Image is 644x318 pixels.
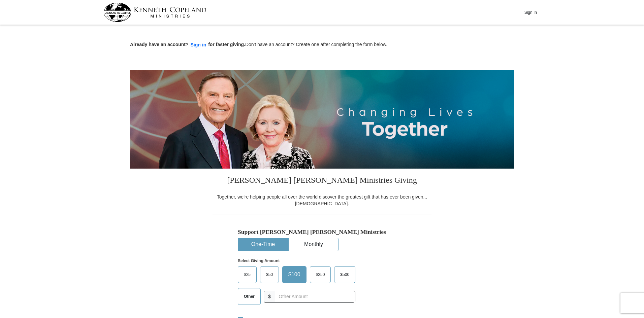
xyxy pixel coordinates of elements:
h3: [PERSON_NAME] [PERSON_NAME] Ministries Giving [213,169,431,193]
button: Monthly [289,238,339,251]
button: One-Time [238,238,288,251]
div: Together, we're helping people all over the world discover the greatest gift that has ever been g... [213,193,431,207]
span: $250 [313,270,328,280]
span: $25 [240,270,254,280]
span: $100 [285,270,304,280]
span: $50 [263,270,276,280]
button: Sign In [520,7,541,17]
img: kcm-header-logo.svg [103,3,206,22]
span: Other [240,291,258,302]
span: $500 [337,270,353,280]
span: $ [264,291,275,303]
p: Don't have an account? Create one after completing the form below. [130,41,514,49]
strong: Select Giving Amount [238,258,280,263]
h5: Support [PERSON_NAME] [PERSON_NAME] Ministries [238,228,406,236]
button: Sign in [189,41,208,49]
input: Other Amount [275,291,355,303]
strong: Already have an account? for faster giving. [130,42,245,47]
